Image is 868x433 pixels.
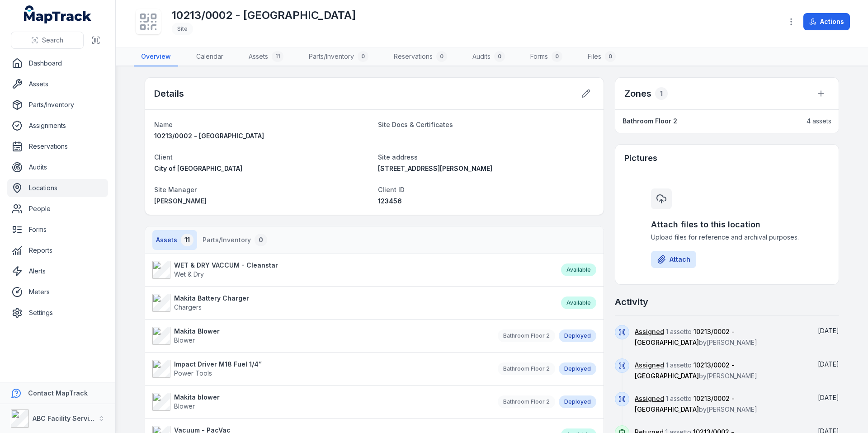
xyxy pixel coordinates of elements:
span: 4 assets [807,117,831,126]
strong: Bathroom Floor 2 [623,117,677,126]
span: Client [154,153,173,161]
div: Available [561,264,596,276]
button: Search [11,32,84,49]
a: Assigned [635,361,664,370]
a: Reservations0 [387,47,454,66]
strong: Makita Battery Charger [174,294,249,303]
div: 0 [552,51,562,62]
span: Site Docs & Certificates [378,121,453,128]
a: Parts/Inventory [7,96,108,114]
h1: 10213/0002 - [GEOGRAPHIC_DATA] [172,8,356,23]
span: [DATE] [818,327,839,334]
a: Overview [134,47,178,66]
div: Bathroom Floor 2 [498,329,555,342]
div: 0 [255,234,267,246]
a: Audits0 [465,47,512,66]
h2: Details [154,87,184,100]
a: Makita Battery ChargerChargers [152,294,552,312]
a: Meters [7,283,108,301]
a: MapTrack [24,5,92,24]
a: People [7,200,108,218]
a: Calendar [189,47,231,66]
span: Blower [174,336,195,344]
a: Locations [7,179,108,197]
a: Makita blowerBlower [152,393,489,411]
span: Power Tools [174,369,212,377]
h2: Activity [615,296,648,308]
div: Deployed [559,362,596,375]
a: Assignments [7,117,108,135]
span: [STREET_ADDRESS][PERSON_NAME] [378,165,492,172]
span: [DATE] [818,360,839,368]
span: Client ID [378,186,405,193]
a: Assets [7,75,108,93]
a: Reservations [7,137,108,155]
strong: Contact MapTrack [28,389,88,397]
div: Deployed [559,329,596,342]
span: Site Manager [154,186,197,193]
a: Reports [7,241,108,259]
time: 29/08/2025, 12:55:50 pm [818,327,839,334]
div: Bathroom Floor 2 [498,395,555,408]
span: Site address [378,153,418,161]
a: Assigned [635,327,664,336]
a: Assigned [635,394,664,403]
span: Chargers [174,303,202,311]
div: 11 [181,234,193,246]
span: 123456 [378,197,402,205]
div: 1 [655,87,668,100]
span: City of [GEOGRAPHIC_DATA] [154,165,242,172]
span: 1 asset to by [PERSON_NAME] [635,395,757,413]
div: 0 [605,51,616,62]
a: Makita BlowerBlower [152,327,489,345]
a: Forms0 [523,47,570,66]
strong: Impact Driver M18 Fuel 1/4” [174,360,262,369]
a: Forms [7,221,108,239]
h3: Pictures [624,152,657,165]
div: Available [561,297,596,309]
span: 1 asset to by [PERSON_NAME] [635,361,757,380]
a: Assets11 [241,47,291,66]
a: Impact Driver M18 Fuel 1/4”Power Tools [152,360,489,378]
time: 30/05/2025, 11:22:17 am [818,394,839,401]
span: 1 asset to by [PERSON_NAME] [635,328,757,346]
strong: ABC Facility Services [33,414,101,422]
span: 10213/0002 - [GEOGRAPHIC_DATA] [154,132,264,140]
div: 11 [272,51,283,62]
button: Actions [803,13,850,30]
button: Assets11 [152,230,197,250]
div: 0 [494,51,505,62]
a: Parts/Inventory0 [302,47,376,66]
h2: Zones [624,87,651,100]
button: Attach [651,251,696,268]
div: 0 [358,51,368,62]
span: Upload files for reference and archival purposes. [651,233,803,242]
a: Settings [7,304,108,322]
div: Deployed [559,395,596,408]
span: Search [42,36,63,45]
div: Bathroom Floor 2 [498,362,555,375]
strong: Makita Blower [174,327,220,336]
span: Name [154,121,173,128]
a: Dashboard [7,54,108,72]
span: Blower [174,402,195,410]
a: WET & DRY VACCUM - CleanstarWet & Dry [152,261,552,279]
a: Alerts [7,262,108,280]
a: Bathroom Floor 2 [623,117,797,126]
div: 0 [436,51,447,62]
a: Audits [7,158,108,176]
a: Files0 [580,47,623,66]
strong: Makita blower [174,393,220,402]
strong: WET & DRY VACCUM - Cleanstar [174,261,278,270]
span: Wet & Dry [174,270,204,278]
time: 30/05/2025, 11:22:19 am [818,360,839,368]
h3: Attach files to this location [651,218,803,231]
button: Parts/Inventory0 [199,230,271,250]
div: Site [172,23,193,35]
a: [PERSON_NAME] [154,197,371,206]
span: [DATE] [818,394,839,401]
